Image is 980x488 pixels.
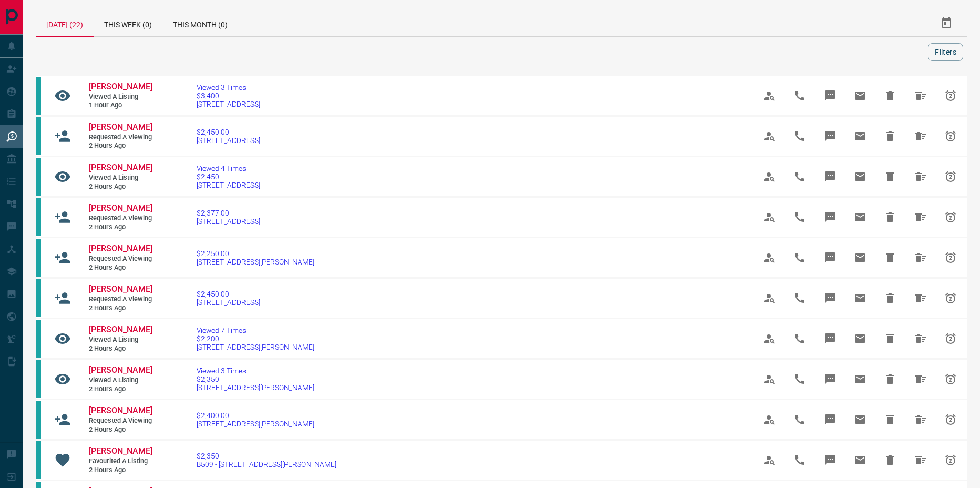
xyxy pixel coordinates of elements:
span: [PERSON_NAME] [89,284,152,294]
span: Requested a Viewing [89,133,152,142]
span: 2 hours ago [89,223,152,232]
span: Requested a Viewing [89,255,152,263]
span: Message [818,286,843,311]
div: condos.ca [36,77,41,115]
span: Hide All from Gurarpan Kaur [908,286,933,311]
span: Snooze [938,124,963,149]
span: Hide All from Gurarpan Kaur [908,164,933,189]
span: Snooze [938,326,963,351]
span: [PERSON_NAME] [89,365,152,375]
span: Message [818,407,843,432]
a: [PERSON_NAME] [89,243,152,255]
a: Viewed 7 Times$2,200[STREET_ADDRESS][PERSON_NAME] [197,326,314,351]
span: Requested a Viewing [89,295,152,304]
span: Email [848,367,873,392]
span: [STREET_ADDRESS][PERSON_NAME] [197,258,314,266]
span: Email [848,448,873,473]
span: Message [818,83,843,108]
span: Hide [877,286,903,311]
span: [PERSON_NAME] [89,446,152,456]
span: Requested a Viewing [89,416,152,425]
div: condos.ca [36,239,41,277]
span: Snooze [938,245,963,270]
a: $2,400.00[STREET_ADDRESS][PERSON_NAME] [197,411,314,428]
span: Viewed a Listing [89,335,152,344]
span: 2 hours ago [89,304,152,313]
span: Viewed 3 Times [197,367,314,375]
span: Hide [877,83,903,108]
span: Viewed a Listing [89,174,152,182]
a: [PERSON_NAME] [89,82,152,93]
span: Hide All from Gurarpan Kaur [908,124,933,149]
span: View Profile [757,326,782,351]
span: Message [818,124,843,149]
span: View Profile [757,83,782,108]
span: Snooze [938,367,963,392]
span: $2,250.00 [197,249,314,258]
span: Call [787,407,812,432]
span: [PERSON_NAME] [89,162,152,172]
a: $2,377.00[STREET_ADDRESS] [197,209,260,226]
span: Message [818,164,843,189]
span: [STREET_ADDRESS][PERSON_NAME] [197,343,314,351]
a: [PERSON_NAME] [89,203,152,214]
span: Snooze [938,83,963,108]
span: Hide [877,367,903,392]
span: $2,350 [197,375,314,383]
div: This Week (0) [94,11,162,36]
span: [STREET_ADDRESS] [197,181,260,189]
span: Hide [877,124,903,149]
div: This Month (0) [162,11,238,36]
span: Snooze [938,164,963,189]
a: $2,350B509 - [STREET_ADDRESS][PERSON_NAME] [197,452,336,469]
span: Snooze [938,448,963,473]
span: Requested a Viewing [89,214,152,223]
a: [PERSON_NAME] [89,122,152,133]
a: Viewed 3 Times$2,350[STREET_ADDRESS][PERSON_NAME] [197,367,314,392]
span: Hide All from Gurarpan Kaur [908,205,933,230]
div: condos.ca [36,198,41,236]
span: View Profile [757,407,782,432]
span: Hide All from Gurarpan Kaur [908,326,933,351]
span: Message [818,245,843,270]
span: Email [848,164,873,189]
span: View Profile [757,124,782,149]
a: [PERSON_NAME] [89,324,152,335]
span: 2 hours ago [89,385,152,394]
a: [PERSON_NAME] [89,284,152,295]
span: Email [848,124,873,149]
a: $2,450.00[STREET_ADDRESS] [197,290,260,307]
span: View Profile [757,286,782,311]
span: Email [848,205,873,230]
a: [PERSON_NAME] [89,446,152,457]
div: condos.ca [36,117,41,155]
a: [PERSON_NAME] [89,365,152,376]
span: 2 hours ago [89,344,152,353]
span: Hide [877,164,903,189]
span: Hide All from Gurarpan Kaur [908,407,933,432]
span: Hide All from Ishan Tiwari [908,83,933,108]
span: Call [787,367,812,392]
span: Message [818,205,843,230]
span: $2,350 [197,452,336,460]
div: condos.ca [36,401,41,439]
span: [PERSON_NAME] [89,405,152,415]
span: Hide All from Gurarpan Kaur [908,245,933,270]
div: condos.ca [36,441,41,479]
button: Select Date Range [934,11,959,36]
span: Viewed 7 Times [197,326,314,334]
div: [DATE] (22) [36,11,94,37]
a: [PERSON_NAME] [89,162,152,174]
span: Message [818,326,843,351]
a: Viewed 4 Times$2,450[STREET_ADDRESS] [197,164,260,189]
span: Viewed 3 Times [197,83,260,91]
span: $2,450.00 [197,290,260,298]
span: [STREET_ADDRESS] [197,136,260,145]
span: Call [787,124,812,149]
span: 2 hours ago [89,141,152,150]
div: condos.ca [36,279,41,317]
span: [STREET_ADDRESS] [197,298,260,307]
span: Snooze [938,407,963,432]
span: [STREET_ADDRESS] [197,100,260,108]
span: 2 hours ago [89,466,152,475]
